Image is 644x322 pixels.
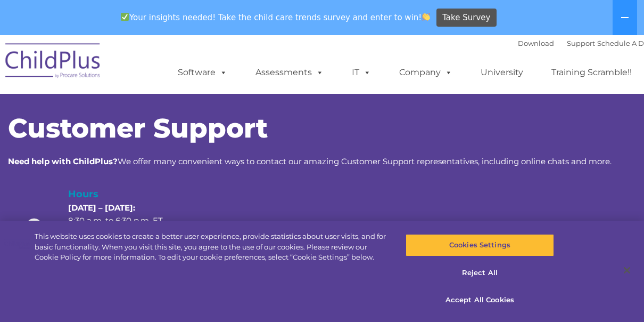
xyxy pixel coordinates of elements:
img: 👏 [422,13,430,21]
img: ✅ [121,13,129,21]
button: Close [615,259,639,282]
button: Reject All [406,262,554,284]
h4: Hours [68,187,178,202]
a: Software [167,62,238,83]
span: Customer Support [8,112,268,144]
a: IT [341,62,382,83]
button: Accept All Cookies [406,289,554,311]
a: Training Scramble!! [541,62,642,83]
a: Download [518,39,554,47]
span: Your insights needed! Take the child care trends survey and enter to win! [116,7,435,28]
span: Take Survey [442,9,490,27]
a: Assessments [245,62,334,83]
a: Support [567,39,595,47]
span: We offer many convenient ways to contact our amazing Customer Support representatives, including ... [8,156,612,166]
div: This website uses cookies to create a better user experience, provide statistics about user visit... [35,231,386,263]
p: 8:30 a.m. to 6:30 p.m. ET 8:30 a.m. to 5:30 p.m. ET [68,202,178,253]
a: University [470,62,534,83]
a: Take Survey [436,9,497,27]
strong: Need help with ChildPlus? [8,156,118,166]
strong: [DATE] – [DATE]: [68,203,135,213]
button: Cookies Settings [406,234,554,256]
a: Company [389,62,463,83]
